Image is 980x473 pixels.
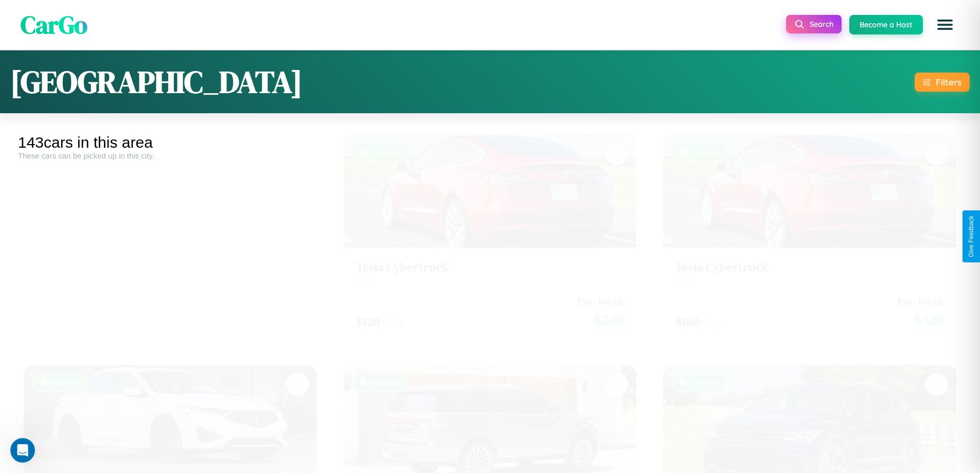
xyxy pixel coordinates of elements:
[675,250,944,275] a: Tesla Cybertruck2024
[50,369,81,377] span: Available
[936,77,961,87] div: Filters
[382,308,403,318] span: / day
[786,15,842,33] button: Search
[370,138,401,147] span: Available
[578,284,624,299] span: Est. total:
[931,10,959,39] button: Open menu
[593,300,624,320] span: $ 240
[356,265,373,275] span: 2017
[356,250,625,265] h3: Tesla Cybertruck
[849,15,923,34] button: Become a Host
[898,284,944,299] span: Est. total:
[356,303,380,320] span: $ 120
[675,265,694,275] span: 2024
[690,369,720,377] span: Available
[10,61,302,103] h1: [GEOGRAPHIC_DATA]
[370,369,401,377] span: Available
[690,138,720,147] span: Available
[968,216,975,257] div: Give Feedback
[675,303,699,320] span: $ 160
[356,250,625,275] a: Tesla Cybertruck2017
[10,438,35,463] iframe: Intercom live chat
[18,151,323,160] div: These cars can be picked up in this city.
[810,20,833,29] span: Search
[675,250,944,265] h3: Tesla Cybertruck
[21,8,87,42] span: CarGo
[18,134,323,151] div: 143 cars in this area
[915,73,970,92] button: Filters
[701,308,723,318] span: / day
[914,300,944,320] span: $ 320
